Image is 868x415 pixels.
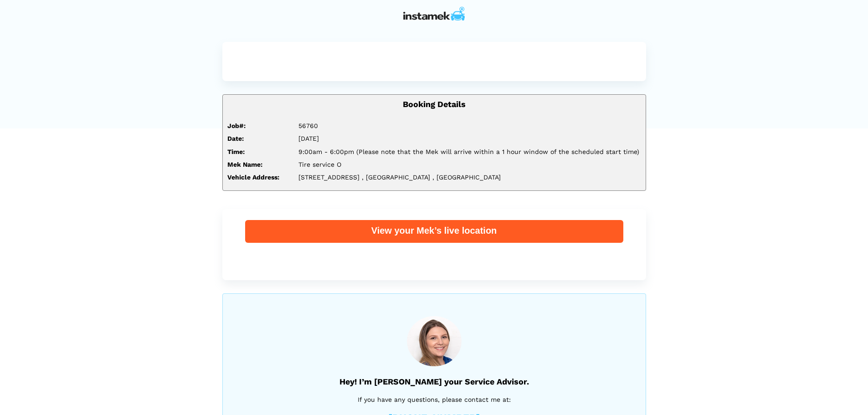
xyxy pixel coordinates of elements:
[227,174,279,181] strong: Vehicle Address:
[432,174,501,181] span: , [GEOGRAPHIC_DATA]
[245,225,623,236] div: View your Mek’s live location
[227,161,262,168] strong: Mek Name:
[292,134,648,143] div: [DATE]
[292,122,648,130] div: 56760
[292,148,648,156] div: 9:00am - 6:00pm (Please note that the Mek will arrive within a 1 hour window of the scheduled sta...
[362,174,430,181] span: , [GEOGRAPHIC_DATA]
[292,160,648,169] div: Tire service O
[227,122,246,129] strong: Job#:
[227,148,245,155] strong: Time:
[246,395,623,405] p: If you have any questions, please contact me at:
[227,99,641,109] h5: Booking Details
[227,135,244,142] strong: Date:
[298,174,360,181] span: [STREET_ADDRESS]
[246,377,623,386] h5: Hey! I’m [PERSON_NAME] your Service Advisor.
